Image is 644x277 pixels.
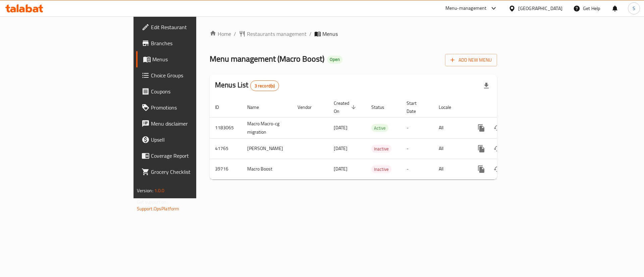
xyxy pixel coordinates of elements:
[210,51,324,66] span: Menu management ( Macro Boost )
[151,136,236,144] span: Upsell
[242,138,292,159] td: [PERSON_NAME]
[242,159,292,179] td: Macro Boost
[151,168,236,176] span: Grocery Checklist
[247,30,307,38] span: Restaurants management
[473,120,489,136] button: more
[136,67,241,83] a: Choice Groups
[445,4,487,12] div: Menu-management
[298,103,320,111] span: Vendor
[633,5,635,12] span: S
[401,159,433,179] td: -
[309,30,312,38] li: /
[401,138,433,159] td: -
[407,99,425,115] span: Start Date
[478,78,494,94] div: Export file
[250,80,279,91] div: Total records count
[136,51,241,67] a: Menus
[371,124,388,132] span: Active
[322,30,338,38] span: Menus
[371,145,391,153] div: Inactive
[327,56,342,64] div: Open
[247,103,268,111] span: Name
[136,132,241,148] a: Upsell
[151,71,236,79] span: Choice Groups
[242,117,292,138] td: Macro Macro-cg migration
[489,161,505,177] button: Change Status
[473,161,489,177] button: more
[401,117,433,138] td: -
[334,99,358,115] span: Created On
[210,97,543,180] table: enhanced table
[136,19,241,35] a: Edit Restaurant
[151,23,236,31] span: Edit Restaurant
[439,103,460,111] span: Locale
[137,204,179,213] a: Support.OpsPlatform
[151,103,236,112] span: Promotions
[433,117,468,138] td: All
[371,103,393,111] span: Status
[215,103,228,111] span: ID
[136,83,241,99] a: Coupons
[154,186,165,195] span: 1.0.0
[136,148,241,164] a: Coverage Report
[239,30,307,38] a: Restaurants management
[518,5,562,12] div: [GEOGRAPHIC_DATA]
[136,99,241,116] a: Promotions
[215,80,279,91] h2: Menus List
[468,97,543,118] th: Actions
[152,55,236,63] span: Menus
[137,186,153,195] span: Version:
[136,116,241,132] a: Menu disclaimer
[371,145,391,153] span: Inactive
[151,39,236,47] span: Branches
[151,120,236,128] span: Menu disclaimer
[151,152,236,160] span: Coverage Report
[251,83,279,89] span: 3 record(s)
[445,54,497,66] button: Add New Menu
[136,35,241,51] a: Branches
[489,120,505,136] button: Change Status
[151,87,236,95] span: Coupons
[137,198,168,206] span: Get support on:
[489,141,505,157] button: Change Status
[210,30,497,38] nav: breadcrumb
[450,56,492,64] span: Add New Menu
[433,138,468,159] td: All
[334,144,347,153] span: [DATE]
[327,57,342,62] span: Open
[433,159,468,179] td: All
[334,164,347,173] span: [DATE]
[473,141,489,157] button: more
[136,164,241,180] a: Grocery Checklist
[371,165,391,173] span: Inactive
[371,124,388,132] div: Active
[334,123,347,132] span: [DATE]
